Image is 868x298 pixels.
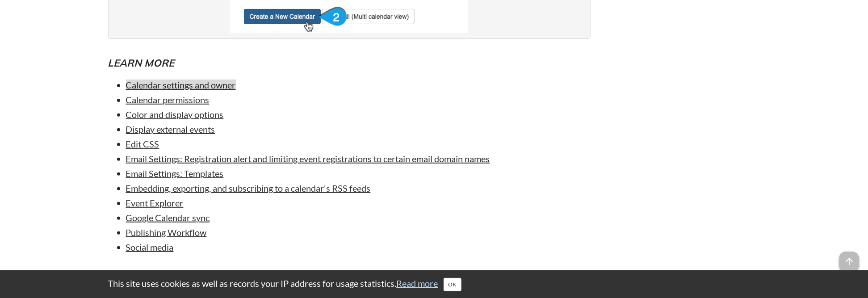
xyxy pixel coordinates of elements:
[126,139,159,149] a: Edit CSS
[126,197,184,208] a: Event Explorer
[99,277,769,291] div: This site uses cookies as well as records your IP address for usage statistics.
[839,252,859,263] a: arrow_upward
[839,252,859,271] span: arrow_upward
[126,153,490,164] a: Email Settings: Registration alert and limiting event registrations to certain email domain names
[108,56,591,70] h5: Learn more
[126,124,215,134] a: Display external events
[126,183,371,193] a: Embedding, exporting, and subscribing to a calendar's RSS feeds
[126,109,224,120] a: Color and display options
[126,168,224,179] a: Email Settings: Templates
[126,212,210,223] a: Google Calendar sync
[126,80,236,90] a: Calendar settings and owner
[126,94,210,105] a: Calendar permissions
[444,278,461,291] button: Close
[126,242,174,252] a: Social media
[397,278,438,289] a: Read more
[126,227,207,238] a: Publishing Workflow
